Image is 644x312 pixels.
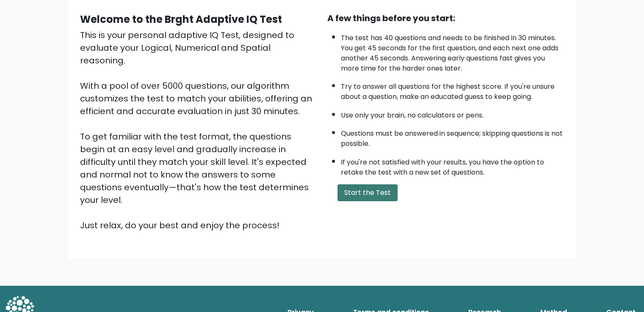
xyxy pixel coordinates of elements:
[341,153,564,178] li: If you're not satisfied with your results, you have the option to retake the test with a new set ...
[337,184,398,201] button: Start the Test
[341,106,564,120] li: Use only your brain, no calculators or pens.
[341,124,564,149] li: Questions must be answered in sequence; skipping questions is not possible.
[80,12,282,26] b: Welcome to the Brght Adaptive IQ Test
[327,12,564,25] div: A few things before you start:
[341,77,564,102] li: Try to answer all questions for the highest score. If you're unsure about a question, make an edu...
[80,29,317,232] div: This is your personal adaptive IQ Test, designed to evaluate your Logical, Numerical and Spatial ...
[341,29,564,74] li: The test has 40 questions and needs to be finished in 30 minutes. You get 45 seconds for the firs...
